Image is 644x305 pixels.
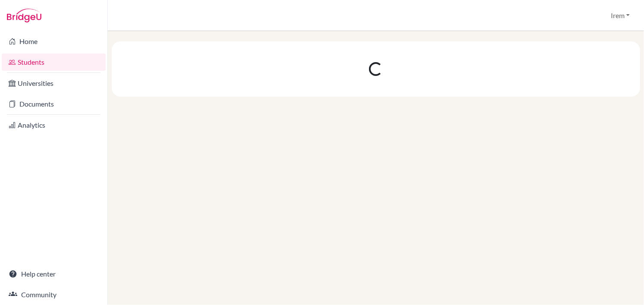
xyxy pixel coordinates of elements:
[2,265,106,283] a: Help center
[2,75,106,92] a: Universities
[2,116,106,134] a: Analytics
[2,95,106,113] a: Documents
[2,33,106,50] a: Home
[607,7,634,24] button: Irem
[2,53,106,71] a: Students
[2,286,106,303] a: Community
[7,9,41,22] img: Bridge-U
